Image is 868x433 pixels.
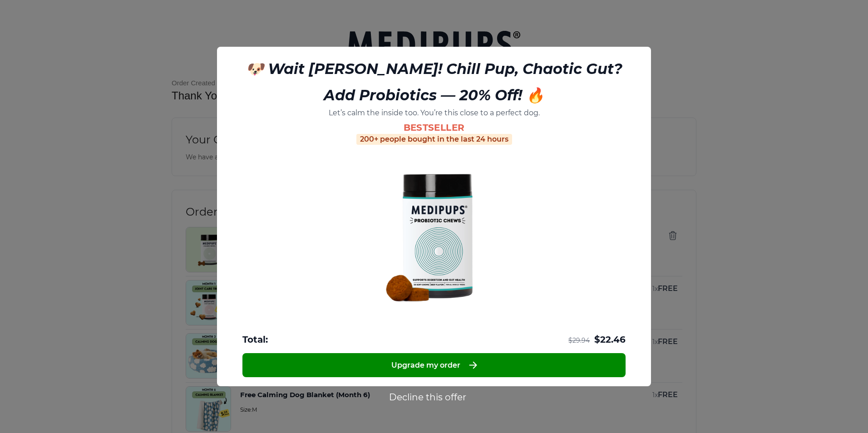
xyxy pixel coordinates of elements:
[568,336,590,345] span: $ 29.94
[242,334,268,346] span: Total:
[343,145,525,326] img: Probiotic Dog Chews
[242,353,626,377] button: Upgrade my order
[594,334,626,346] span: $ 22.46
[356,134,512,145] div: 200+ people bought in the last 24 hours
[233,56,635,108] h1: 🐶 Wait [PERSON_NAME]! Chill Pup, Chaotic Gut? Add Probiotics — 20% Off! 🔥
[329,108,540,117] span: Let’s calm the inside too. You’re this close to a perfect dog.
[391,361,460,369] span: Upgrade my order
[404,122,465,134] span: BestSeller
